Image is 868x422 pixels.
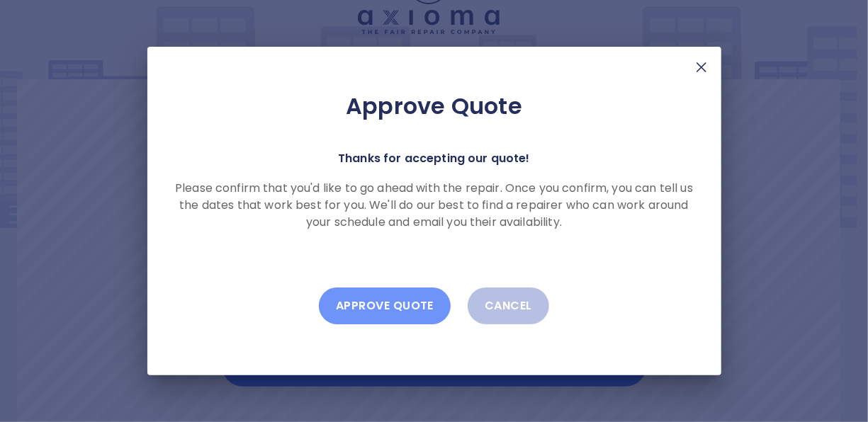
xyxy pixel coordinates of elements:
p: Thanks for accepting our quote! [338,149,530,169]
button: Cancel [468,287,549,324]
button: Approve Quote [319,287,451,324]
img: X Mark [693,59,710,76]
h2: Approve Quote [170,92,699,120]
p: Please confirm that you'd like to go ahead with the repair. Once you confirm, you can tell us the... [170,180,699,231]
